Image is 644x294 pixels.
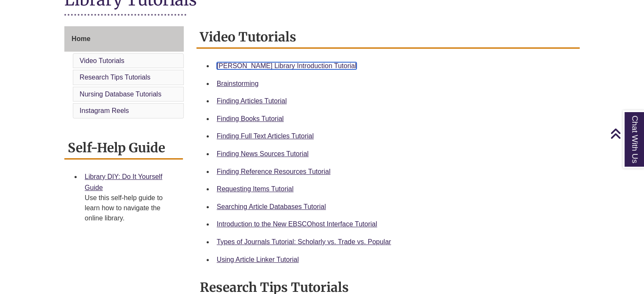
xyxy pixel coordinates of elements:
a: Types of Journals Tutorial: Scholarly vs. Trade vs. Popular [217,238,391,245]
a: Library DIY: Do It Yourself Guide [85,173,162,191]
a: Video Tutorials [80,57,124,64]
a: Research Tips Tutorials [80,74,150,81]
div: Use this self-help guide to learn how to navigate the online library. [85,193,176,223]
a: Finding Books Tutorial [217,115,284,122]
h2: Self-Help Guide [64,137,183,159]
a: Finding News Sources Tutorial [217,150,309,157]
span: Home [72,35,90,42]
a: Finding Articles Tutorial [217,97,287,104]
a: Home [64,26,184,52]
a: Introduction to the New EBSCOhost Interface Tutorial [217,220,377,228]
a: Brainstorming [217,80,259,87]
a: Back to Top [610,128,642,139]
a: Using Article Linker Tutorial [217,256,299,263]
div: Guide Page Menu [64,26,184,120]
a: Nursing Database Tutorials [80,91,161,98]
h2: Video Tutorials [196,26,580,49]
a: [PERSON_NAME] Library Introduction Tutorial [217,62,357,69]
a: Requesting Items Tutorial [217,185,293,192]
a: Finding Full Text Articles Tutorial [217,132,314,140]
a: Searching Article Databases Tutorial [217,203,326,210]
a: Instagram Reels [80,107,129,114]
a: Finding Reference Resources Tutorial [217,168,331,175]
